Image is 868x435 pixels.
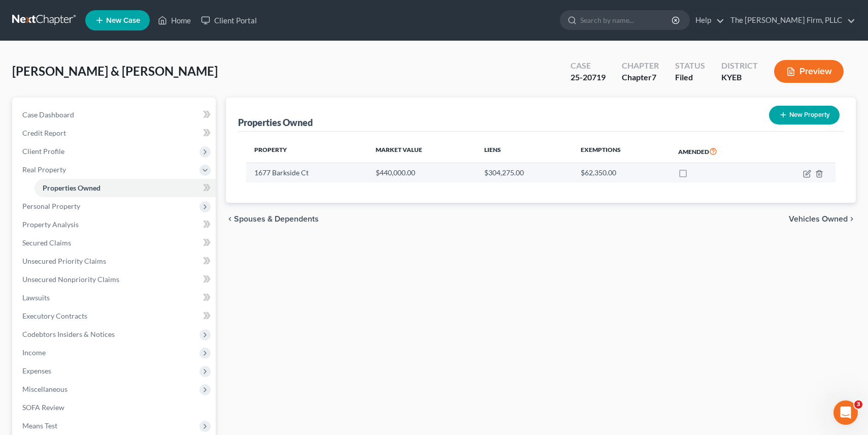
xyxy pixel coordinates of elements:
[246,140,368,163] th: Property
[854,400,862,409] span: 3
[675,60,705,72] div: Status
[833,400,858,425] iframe: Intercom live chat
[14,289,216,307] a: Lawsuits
[226,215,319,223] button: chevron_left Spouses & Dependents
[22,330,115,338] span: Codebtors Insiders & Notices
[35,179,216,197] a: Properties Owned
[238,116,313,129] div: Properties Owned
[789,215,856,223] button: Vehicles Owned chevron_right
[226,215,234,223] i: chevron_left
[476,140,573,163] th: Liens
[652,72,656,82] span: 7
[789,215,848,223] span: Vehicles Owned
[14,398,216,417] a: SOFA Review
[571,60,606,72] div: Case
[580,11,673,29] input: Search by name...
[22,385,68,393] span: Miscellaneous
[22,421,57,430] span: Means Test
[22,238,71,247] span: Secured Claims
[721,60,758,72] div: District
[774,60,844,83] button: Preview
[43,183,101,192] span: Properties Owned
[22,147,64,156] span: Client Profile
[22,110,74,119] span: Case Dashboard
[622,60,659,72] div: Chapter
[12,64,218,78] span: [PERSON_NAME] & [PERSON_NAME]
[769,106,840,125] button: New Property
[14,270,216,289] a: Unsecured Nonpriority Claims
[234,215,319,223] span: Spouses & Dependents
[476,163,573,182] td: $304,275.00
[196,11,262,29] a: Client Portal
[690,11,724,29] a: Help
[246,163,368,182] td: 1677 Barkside Ct
[22,220,79,229] span: Property Analysis
[22,348,46,357] span: Income
[22,293,50,302] span: Lawsuits
[22,202,80,210] span: Personal Property
[622,72,659,83] div: Chapter
[22,275,119,284] span: Unsecured Nonpriority Claims
[106,17,140,24] span: New Case
[14,234,216,252] a: Secured Claims
[14,215,216,234] a: Property Analysis
[573,140,670,163] th: Exemptions
[573,163,670,182] td: $62,350.00
[22,257,106,265] span: Unsecured Priority Claims
[22,403,64,412] span: SOFA Review
[675,72,705,83] div: Filed
[153,11,196,29] a: Home
[670,140,765,163] th: Amended
[721,72,758,83] div: KYEB
[22,165,66,174] span: Real Property
[22,129,66,137] span: Credit Report
[725,11,855,29] a: The [PERSON_NAME] Firm, PLLC
[571,72,606,83] div: 25-20719
[368,140,476,163] th: Market Value
[14,307,216,325] a: Executory Contracts
[14,124,216,142] a: Credit Report
[14,252,216,270] a: Unsecured Priority Claims
[848,215,856,223] i: chevron_right
[22,312,87,320] span: Executory Contracts
[368,163,476,182] td: $440,000.00
[22,366,51,375] span: Expenses
[14,106,216,124] a: Case Dashboard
